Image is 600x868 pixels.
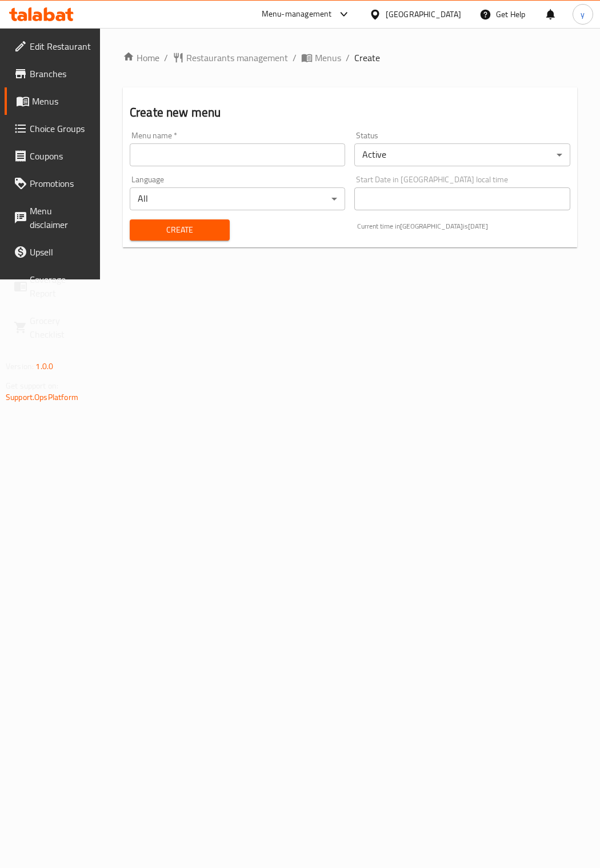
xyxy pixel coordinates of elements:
div: Menu-management [262,7,332,21]
div: [GEOGRAPHIC_DATA] [386,8,461,21]
span: Coupons [30,149,91,163]
a: Choice Groups [5,115,100,142]
span: Upsell [30,245,91,259]
div: All [130,187,345,210]
p: Current time in [GEOGRAPHIC_DATA] is [DATE] [357,221,570,231]
a: Branches [5,60,100,87]
span: Edit Restaurant [30,39,91,53]
span: Create [354,51,380,65]
nav: breadcrumb [123,51,577,65]
a: Promotions [5,170,100,197]
a: Support.OpsPlatform [6,390,78,405]
a: Restaurants management [173,51,288,65]
a: Menus [301,51,341,65]
span: Create [139,223,221,237]
span: Choice Groups [30,122,91,135]
h2: Create new menu [130,104,570,121]
span: y [581,8,585,21]
span: Restaurants management [186,51,288,65]
a: Menu disclaimer [5,197,100,238]
span: Get support on: [6,378,58,393]
li: / [164,51,168,65]
button: Create [130,219,230,241]
span: Grocery Checklist [30,314,91,341]
a: Menus [5,87,100,115]
input: Please enter Menu name [130,143,345,166]
span: Branches [30,67,91,81]
span: Version: [6,359,34,374]
a: Coverage Report [5,266,100,307]
li: / [346,51,350,65]
a: Grocery Checklist [5,307,100,348]
span: Coverage Report [30,273,91,300]
div: Active [354,143,570,166]
a: Edit Restaurant [5,33,100,60]
span: Menu disclaimer [30,204,91,231]
span: Promotions [30,177,91,190]
a: Home [123,51,159,65]
li: / [293,51,297,65]
span: Menus [32,94,91,108]
span: Menus [315,51,341,65]
a: Coupons [5,142,100,170]
span: 1.0.0 [35,359,53,374]
a: Upsell [5,238,100,266]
